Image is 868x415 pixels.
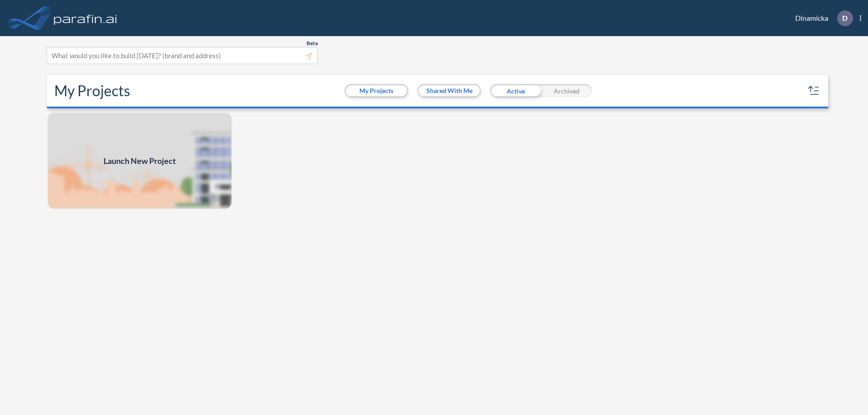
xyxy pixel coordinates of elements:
[541,84,592,98] div: Archived
[307,40,318,47] span: Beta
[346,85,407,96] button: My Projects
[52,9,119,27] img: logo
[104,155,176,167] span: Launch New Project
[47,112,232,210] img: add
[419,85,480,96] button: Shared With Me
[782,10,861,26] div: Dinamicka
[54,82,130,99] h2: My Projects
[807,84,821,98] button: sort
[47,112,232,210] a: Launch New Project
[842,14,848,22] p: D
[490,84,541,98] div: Active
